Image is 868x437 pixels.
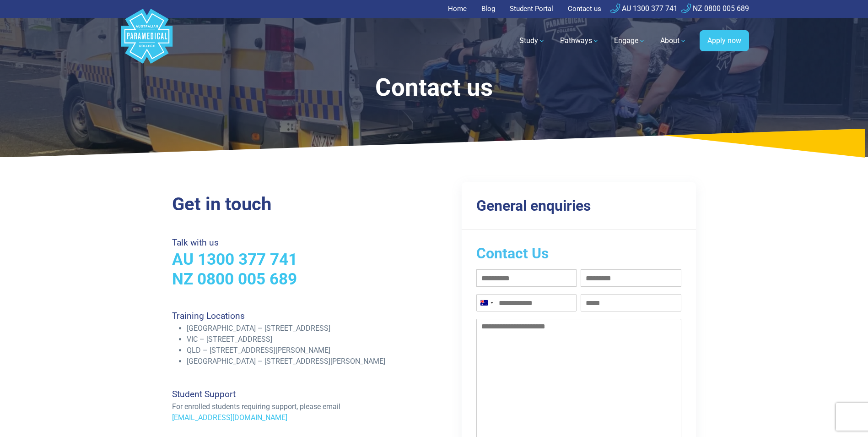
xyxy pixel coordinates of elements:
[187,334,429,345] li: VIC – [STREET_ADDRESS]
[172,193,429,215] h2: Get in touch
[172,237,429,248] h4: Talk with us
[172,269,297,289] a: NZ 0800 005 689
[198,73,670,102] h1: Contact us
[172,250,297,269] a: AU 1300 377 741
[514,28,551,54] a: Study
[610,4,678,13] a: AU 1300 377 741
[187,323,429,334] li: [GEOGRAPHIC_DATA] – [STREET_ADDRESS]
[555,28,605,54] a: Pathways
[172,311,429,321] h4: Training Locations
[172,413,287,422] a: [EMAIL_ADDRESS][DOMAIN_NAME]
[476,245,682,262] h2: Contact Us
[476,197,682,214] h3: General enquiries
[187,345,429,356] li: QLD – [STREET_ADDRESS][PERSON_NAME]
[609,28,651,54] a: Engage
[172,401,429,412] p: For enrolled students requiring support, please email
[187,356,429,367] li: [GEOGRAPHIC_DATA] – [STREET_ADDRESS][PERSON_NAME]
[172,389,429,399] h4: Student Support
[700,30,749,51] a: Apply now
[477,295,496,311] button: Selected country
[119,18,174,64] a: Australian Paramedical College
[681,4,749,13] a: NZ 0800 005 689
[655,28,692,54] a: About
